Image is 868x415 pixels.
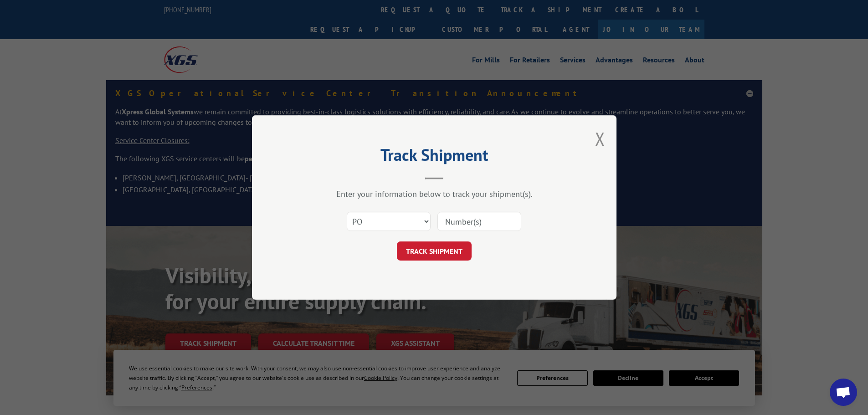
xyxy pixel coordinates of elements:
a: Open chat [830,379,857,406]
button: TRACK SHIPMENT [397,241,472,261]
input: Number(s) [437,212,521,231]
h2: Track Shipment [298,149,571,166]
button: Close modal [595,127,605,151]
div: Enter your information below to track your shipment(s). [298,189,571,199]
